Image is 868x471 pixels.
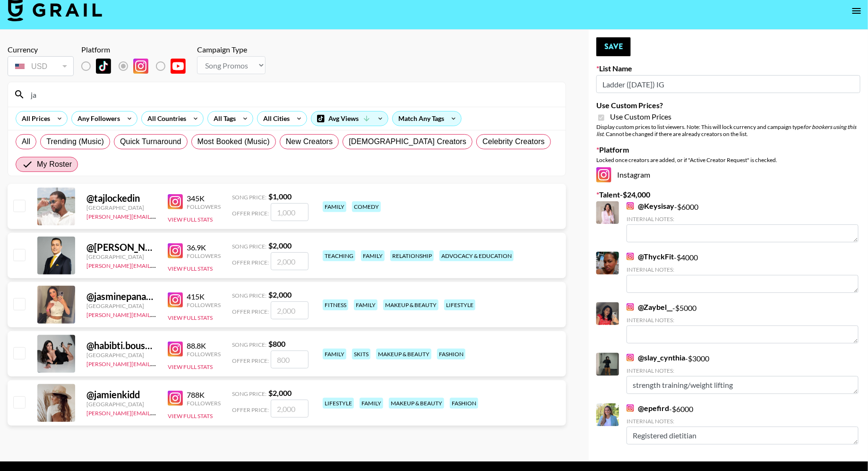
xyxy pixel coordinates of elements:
[323,300,348,310] div: fitness
[627,427,859,445] textarea: Registered dietitian
[482,136,545,147] span: Celebrity Creators
[627,303,634,311] img: Instagram
[323,349,346,360] div: family
[596,167,611,182] img: Instagram
[627,215,859,223] div: Internal Notes:
[168,314,213,321] button: View Full Stats
[168,194,183,209] img: Instagram
[627,403,669,413] a: @epefird
[81,56,193,76] div: List locked to Instagram.
[311,111,388,126] div: Avg Views
[286,136,333,147] span: New Creators
[22,136,30,147] span: All
[197,45,266,54] div: Campaign Type
[323,398,354,409] div: lifestyle
[354,300,378,310] div: family
[268,388,292,397] strong: $ 2,000
[271,203,309,221] input: 1,000
[168,265,213,272] button: View Full Stats
[187,390,221,400] div: 788K
[187,292,221,301] div: 415K
[627,353,685,362] a: @slay_cynthia
[9,58,72,75] div: USD
[437,349,465,360] div: fashion
[271,301,309,319] input: 2,000
[120,136,181,147] span: Quick Turnaround
[168,412,213,420] button: View Full Stats
[86,253,156,260] div: [GEOGRAPHIC_DATA]
[627,266,859,273] div: Internal Notes:
[187,194,221,203] div: 345K
[86,204,156,211] div: [GEOGRAPHIC_DATA]
[168,363,213,370] button: View Full Stats
[86,359,226,368] a: [PERSON_NAME][EMAIL_ADDRESS][DOMAIN_NAME]
[81,45,193,54] div: Platform
[847,1,866,20] button: open drawer
[258,111,292,126] div: All Cities
[627,367,859,374] div: Internal Notes:
[187,203,221,210] div: Followers
[596,37,631,56] button: Save
[439,250,514,261] div: advocacy & education
[627,403,859,445] div: - $ 6000
[86,260,226,269] a: [PERSON_NAME][EMAIL_ADDRESS][DOMAIN_NAME]
[627,302,859,343] div: - $ 5000
[232,194,266,201] span: Song Price:
[596,145,860,154] label: Platform
[271,252,309,270] input: 2,000
[232,243,266,250] span: Song Price:
[133,59,148,74] img: Instagram
[16,111,52,126] div: All Prices
[268,290,292,299] strong: $ 2,000
[168,391,183,406] img: Instagram
[627,252,674,261] a: @ThyckFit
[596,156,860,163] div: Locked once creators are added, or if "Active Creator Request" is checked.
[627,202,634,210] img: Instagram
[389,398,444,409] div: makeup & beauty
[376,349,431,360] div: makeup & beauty
[187,400,221,407] div: Followers
[271,400,309,418] input: 2,000
[596,167,860,182] div: Instagram
[187,341,221,351] div: 88.8K
[271,351,309,368] input: 800
[627,253,634,260] img: Instagram
[627,302,672,312] a: @Zaybel__
[349,136,466,147] span: [DEMOGRAPHIC_DATA] Creators
[86,302,156,309] div: [GEOGRAPHIC_DATA]
[627,252,859,293] div: - $ 4000
[352,349,370,360] div: skits
[187,301,221,308] div: Followers
[187,351,221,358] div: Followers
[8,45,74,54] div: Currency
[232,357,269,364] span: Offer Price:
[198,136,270,147] span: Most Booked (Music)
[25,87,560,102] input: Search by User Name
[627,317,859,324] div: Internal Notes:
[596,123,856,137] em: for bookers using this list
[232,308,269,315] span: Offer Price:
[8,54,74,78] div: Currency is locked to USD
[86,408,226,417] a: [PERSON_NAME][EMAIL_ADDRESS][DOMAIN_NAME]
[450,398,478,409] div: fashion
[268,241,292,250] strong: $ 2,000
[168,243,183,258] img: Instagram
[86,211,226,220] a: [PERSON_NAME][EMAIL_ADDRESS][DOMAIN_NAME]
[627,201,859,242] div: - $ 6000
[610,112,671,121] span: Use Custom Prices
[323,201,346,212] div: family
[390,250,434,261] div: relationship
[168,216,213,223] button: View Full Stats
[171,59,186,74] img: YouTube
[187,243,221,252] div: 36.9K
[86,351,156,359] div: [GEOGRAPHIC_DATA]
[323,250,355,261] div: teaching
[86,192,156,204] div: @ tajlockedin
[352,201,381,212] div: comedy
[46,136,104,147] span: Trending (Music)
[232,341,266,348] span: Song Price:
[37,159,72,170] span: My Roster
[187,252,221,259] div: Followers
[627,376,859,394] textarea: strength training/weight lifting
[142,111,188,126] div: All Countries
